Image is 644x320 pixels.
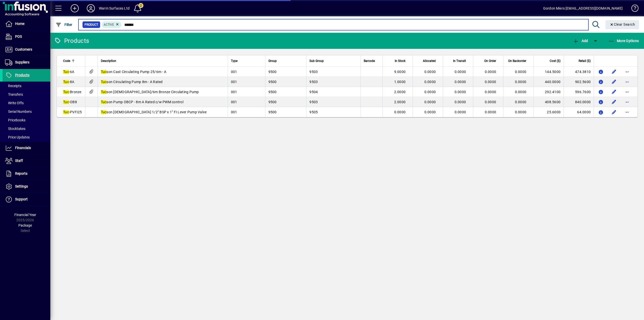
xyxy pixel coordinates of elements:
[101,110,207,114] span: son [DEMOGRAPHIC_DATA] 1/2" BSP x 1" FI Lever Pump Valve
[453,58,466,64] span: In Transit
[610,98,618,106] button: Edit
[15,60,29,64] span: Suppliers
[446,58,470,64] div: In Transit
[3,107,50,116] a: Serial Numbers
[3,142,50,154] a: Financials
[628,1,638,17] a: Knowledge Base
[15,197,28,201] span: Support
[423,58,436,64] span: Allocated
[54,37,89,45] div: Products
[309,100,318,104] span: 9503
[101,90,199,94] span: son [DEMOGRAPHIC_DATA]/6m Bronze Circulating Pump
[364,58,379,64] div: Barcode
[85,22,98,27] span: Product
[231,100,237,104] span: 001
[5,101,24,105] span: Write Offs
[15,171,27,175] span: Reports
[101,90,107,94] em: Tuc
[83,4,99,13] button: Profile
[3,116,50,124] a: Pricebooks
[394,70,406,74] span: 9.0000
[623,98,631,106] button: More options
[104,23,114,26] span: Active
[455,80,466,84] span: 0.0000
[5,92,23,96] span: Transfers
[485,110,496,114] span: 0.0000
[268,100,277,104] span: 9500
[543,4,623,12] div: Gordon Miers [EMAIL_ADDRESS][DOMAIN_NAME]
[563,107,594,117] td: 64.0000
[623,68,631,76] button: More options
[102,21,122,28] mat-chip: Activation Status: Active
[515,70,527,74] span: 0.0000
[610,78,618,86] button: Edit
[63,110,82,114] span: -PVFI25
[5,110,32,114] span: Serial Numbers
[54,20,74,29] button: Filter
[63,80,74,84] span: -8A
[579,58,591,64] span: Retail ($)
[56,23,72,27] span: Filter
[533,77,563,87] td: 440.0000
[533,67,563,77] td: 144.5000
[3,56,50,69] a: Suppliers
[5,127,25,131] span: Stocktakes
[63,70,74,74] span: -6A
[231,110,237,114] span: 001
[63,70,69,74] em: Tuc
[572,36,589,45] button: Add
[101,70,107,74] em: Tuc
[485,100,496,104] span: 0.0000
[268,58,303,64] div: Group
[18,223,32,227] span: Package
[15,146,31,150] span: Financials
[309,58,324,64] span: Sub Group
[15,47,32,51] span: Customers
[3,30,50,43] a: POS
[101,70,167,74] span: son Cast Circulating Pump 25/6m - A
[563,87,594,97] td: 596.7600
[231,70,237,74] span: 001
[623,108,631,116] button: More options
[231,90,237,94] span: 001
[309,110,318,114] span: 9505
[3,90,50,99] a: Transfers
[623,88,631,96] button: More options
[3,18,50,30] a: Home
[3,155,50,167] a: Staff
[5,135,30,139] span: Price Updates
[67,4,83,13] button: Add
[610,108,618,116] button: Edit
[3,167,50,180] a: Reports
[515,100,527,104] span: 0.0000
[508,58,526,64] span: On Backorder
[533,97,563,107] td: 408.5600
[63,90,69,94] em: Tuc
[99,4,130,12] div: Warm Surfaces Ltd
[63,110,69,114] em: Tuc
[231,80,237,84] span: 001
[63,100,69,104] em: Tuc
[101,80,107,84] em: Tuc
[563,97,594,107] td: 840.0000
[364,58,375,64] span: Barcode
[268,90,277,94] span: 9500
[3,99,50,107] a: Write Offs
[424,80,436,84] span: 0.0000
[563,67,594,77] td: 474.3810
[63,58,82,64] div: Code
[610,68,618,76] button: Edit
[394,100,406,104] span: 2.0000
[485,80,496,84] span: 0.0000
[416,58,440,64] div: Allocated
[485,70,496,74] span: 0.0000
[484,58,496,64] span: On Order
[15,34,22,39] span: POS
[231,58,237,64] span: Type
[101,80,163,84] span: son Circulating Pump 8m - A Rated
[268,58,277,64] span: Group
[455,110,466,114] span: 0.0000
[424,110,436,114] span: 0.0000
[515,90,527,94] span: 0.0000
[3,124,50,133] a: Stocktakes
